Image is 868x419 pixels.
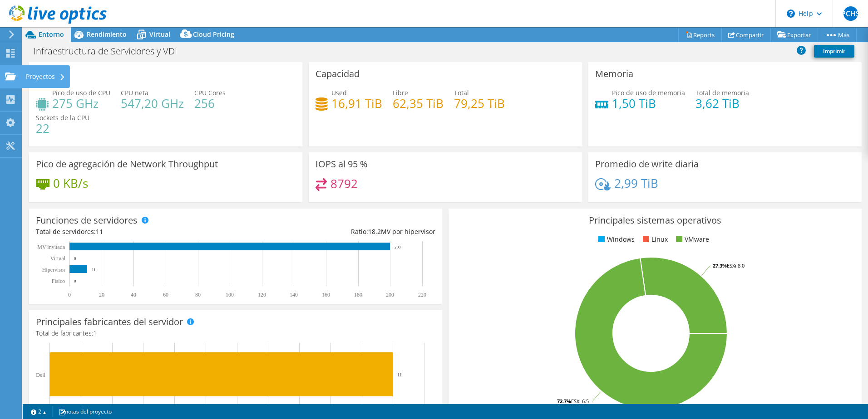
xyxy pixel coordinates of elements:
h4: 547,20 GHz [121,98,184,108]
text: Dell [36,372,45,378]
span: Pico de uso de memoria [612,88,685,97]
div: Total de servidores: [36,227,236,237]
text: 11 [397,372,402,377]
text: 120 [258,292,266,298]
text: 200 [395,245,401,249]
div: Ratio: MV por hipervisor [236,227,435,237]
text: 0 [74,256,76,261]
text: 180 [354,292,362,298]
text: 40 [131,292,136,298]
h4: 256 [194,98,226,108]
span: Libre [393,88,408,97]
span: 11 [96,227,103,236]
text: 100 [226,292,234,298]
h3: Promedio de write diaria [595,159,699,169]
h3: Principales fabricantes del servidor [36,317,183,327]
h4: 79,25 TiB [454,98,505,108]
span: PCHS [843,6,858,21]
text: Hipervisor [42,267,65,273]
tspan: Físico [52,278,65,284]
span: Cloud Pricing [193,30,234,39]
h4: 275 GHz [52,98,110,108]
li: Windows [596,234,635,244]
h3: Capacidad [316,69,360,79]
li: Linux [641,234,668,244]
text: 0 [74,279,76,283]
svg: \n [787,10,795,18]
text: 20 [99,292,104,298]
h4: 16,91 TiB [331,98,382,108]
span: CPU neta [121,88,148,97]
tspan: 72.7% [557,398,571,404]
tspan: 27.3% [713,262,727,269]
span: Used [331,88,347,97]
span: Total [454,88,469,97]
text: 0 [68,292,71,298]
text: 140 [290,292,298,298]
h4: 22 [36,123,89,133]
span: 18.2 [368,227,381,236]
h3: Funciones de servidores [36,215,138,225]
span: Total de memoria [695,88,749,97]
h4: Total de fabricantes: [36,328,435,338]
span: Entorno [39,30,64,39]
a: Reports [678,28,722,42]
tspan: ESXi 8.0 [727,262,745,269]
text: 11 [92,268,96,272]
text: MV invitada [37,244,65,250]
span: CPU Cores [194,88,226,97]
h4: 3,62 TiB [695,98,749,108]
text: 80 [195,292,201,298]
h4: 1,50 TiB [612,98,685,108]
tspan: ESXi 6.5 [571,398,589,404]
span: Sockets de la CPU [36,113,89,122]
text: 160 [322,292,330,298]
li: VMware [674,234,709,244]
text: Virtual [50,255,66,262]
text: 60 [163,292,168,298]
h4: 2,99 TiB [614,178,658,188]
span: Pico de uso de CPU [52,88,110,97]
h1: Infraestructura de Servidores y VDI [30,46,191,56]
span: Virtual [149,30,170,39]
h3: Principales sistemas operativos [455,215,855,225]
a: Imprimir [814,45,854,58]
h3: Memoria [595,69,633,79]
h3: Pico de agregación de Network Throughput [36,159,218,169]
a: notas del proyecto [52,406,118,417]
a: Más [818,28,857,42]
text: 220 [418,292,426,298]
div: Proyectos [21,65,70,88]
h4: 8792 [330,179,358,189]
a: 2 [25,406,53,417]
span: Rendimiento [87,30,127,39]
span: 1 [93,329,97,337]
text: 200 [386,292,394,298]
a: Compartir [721,28,771,42]
a: Exportar [770,28,818,42]
h4: 0 KB/s [53,178,88,188]
h4: 62,35 TiB [393,98,444,108]
h3: IOPS al 95 % [316,159,368,169]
